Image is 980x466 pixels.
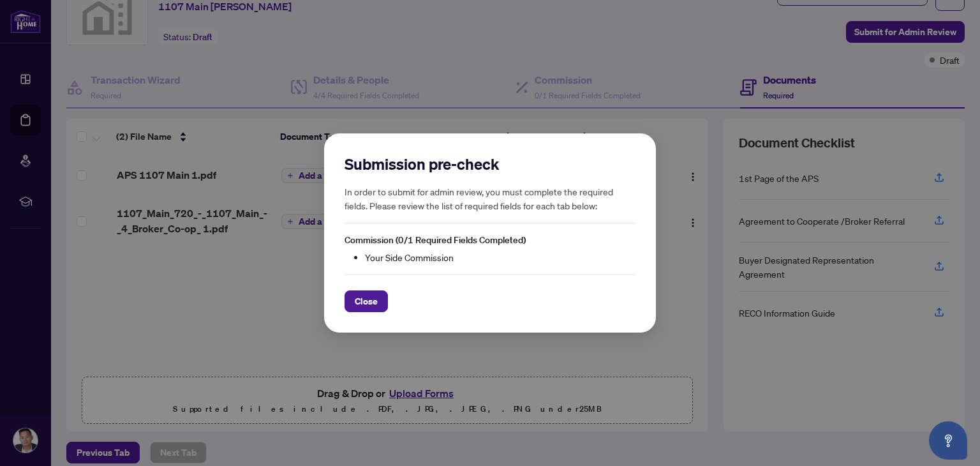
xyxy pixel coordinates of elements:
span: Commission (0/1 Required Fields Completed) [345,234,526,246]
button: Open asap [929,421,967,460]
span: Close [355,291,378,312]
button: Close [345,290,388,312]
li: Your Side Commission [365,250,635,264]
h5: In order to submit for admin review, you must complete the required fields. Please review the lis... [345,184,635,213]
h2: Submission pre-check [345,154,635,174]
